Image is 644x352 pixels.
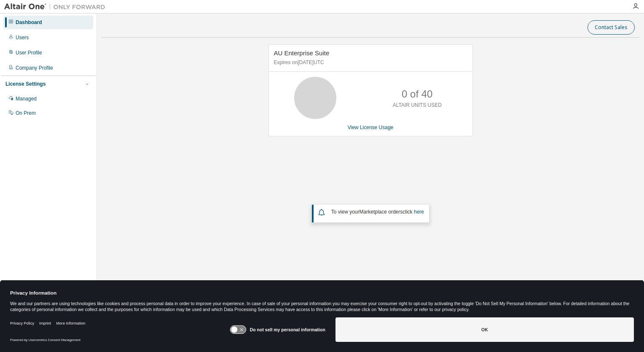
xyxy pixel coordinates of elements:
div: Managed [16,95,37,102]
p: ALTAIR UNITS USED [393,102,442,109]
span: AU Enterprise Suite [274,49,330,57]
button: Contact Sales [588,20,635,35]
img: Altair One [4,3,110,11]
div: User Profile [16,49,42,56]
a: View License Usage [348,125,394,130]
p: 0 of 40 [402,87,432,101]
div: Company Profile [16,65,53,71]
a: here [414,209,424,215]
div: License Settings [5,81,46,87]
p: Expires on [DATE] UTC [274,59,465,66]
em: Marketplace orders [360,209,403,215]
div: Users [16,34,29,41]
span: To view your click [331,209,424,215]
div: Dashboard [16,19,42,26]
div: On Prem [16,110,36,116]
